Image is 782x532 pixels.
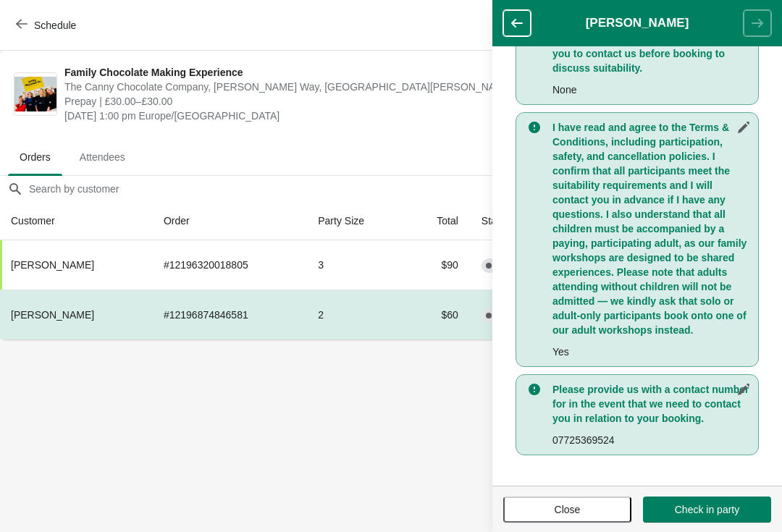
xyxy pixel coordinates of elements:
[531,16,744,30] h1: [PERSON_NAME]
[14,77,56,111] img: Family Chocolate Making Experience
[552,433,751,447] p: 07725369524
[64,109,514,123] span: [DATE] 1:00 pm Europe/[GEOGRAPHIC_DATA]
[11,309,94,321] span: [PERSON_NAME]
[7,12,88,38] button: Schedule
[306,290,405,339] td: 2
[68,144,137,170] span: Attendees
[306,240,405,290] td: 3
[552,120,751,337] h3: I have read and agree to the Terms & Conditions, including participation, safety, and cancellatio...
[11,259,94,271] span: [PERSON_NAME]
[8,144,62,170] span: Orders
[152,290,306,339] td: # 12196874846581
[552,345,751,359] p: Yes
[306,202,405,240] th: Party Size
[28,176,781,202] input: Search by customer
[555,504,581,515] span: Close
[675,504,739,515] span: Check in party
[406,290,470,339] td: $60
[643,497,771,523] button: Check in party
[552,382,751,426] h3: Please provide us with a contact number for in the event that we need to contact you in relation ...
[34,20,76,31] span: Schedule
[503,497,631,523] button: Close
[152,240,306,290] td: # 12196320018805
[406,202,470,240] th: Total
[406,240,470,290] td: $90
[64,94,514,109] span: Prepay | £30.00–£30.00
[470,202,557,240] th: Status
[552,83,751,97] p: None
[64,80,514,94] span: The Canny Chocolate Company, [PERSON_NAME] Way, [GEOGRAPHIC_DATA][PERSON_NAME], [GEOGRAPHIC_DATA]
[152,202,306,240] th: Order
[64,65,514,80] span: Family Chocolate Making Experience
